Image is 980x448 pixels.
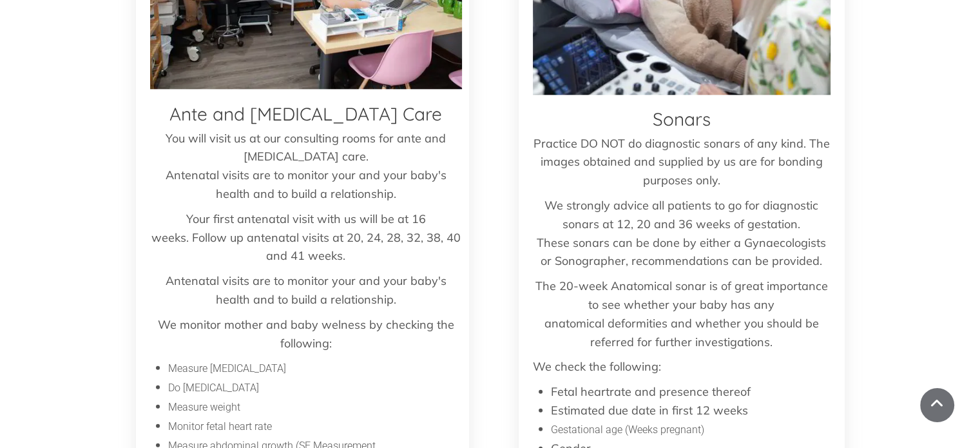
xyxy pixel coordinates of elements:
[533,358,831,376] p: We check the following:
[150,316,462,353] p: We monitor mother and baby welness by checking the following:
[551,424,704,436] span: Gestational age (Weeks pregnant)
[168,401,240,413] span: Measure weight
[920,388,954,422] a: Scroll To Top
[533,135,831,190] p: Practice DO NOT do diagnostic sonars of any kind. The images obtained and supplied by us are for ...
[533,277,831,351] p: The 20-week Anatomical sonar is of great importance to see whether your baby has any anatomical d...
[168,382,259,394] span: Do [MEDICAL_DATA]
[150,210,462,266] p: Your first antenatal visit with us will be at 16 weeks. Follow up antenatal visits at 20, 24, 28,...
[551,383,831,402] li: Fetal heartrate and presence thereof
[533,110,831,128] h3: Sonars
[150,166,462,204] p: Antenatal visits are to monitor your and your baby's health and to build a relationship.
[168,420,272,433] span: Monitor fetal heart rate
[150,105,462,123] h3: Ante and [MEDICAL_DATA] Care
[533,197,831,271] p: We strongly advice all patients to go for diagnostic sonars at 12, 20 and 36 weeks of gestation. ...
[150,272,462,309] p: Antenatal visits are to monitor your and your baby's health and to build a relationship.
[551,402,831,420] li: Estimated due date in first 12 weeks
[150,130,462,167] p: You will visit us at our consulting rooms for ante and [MEDICAL_DATA] care.
[168,362,286,375] span: Measure [MEDICAL_DATA]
